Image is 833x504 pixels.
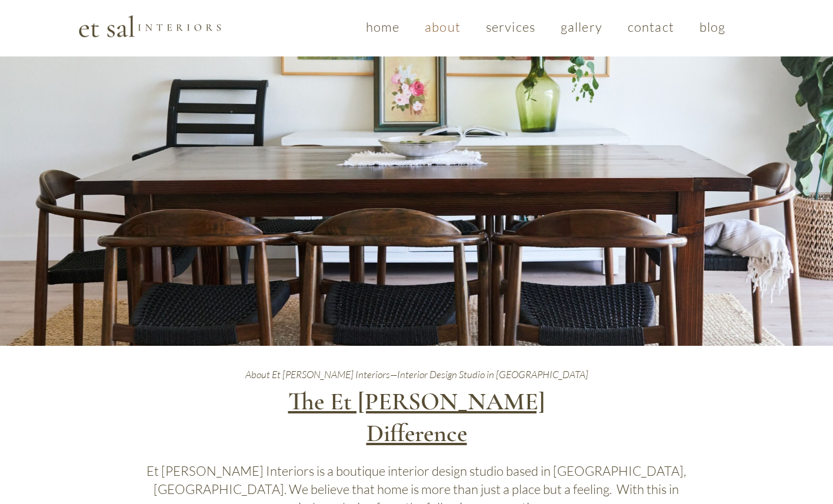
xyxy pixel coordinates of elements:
a: contact [617,13,684,41]
a: blog [689,13,736,41]
span: gallery [561,19,602,35]
nav: Site [355,13,736,41]
span: blog [699,19,725,35]
a: gallery [550,13,612,41]
a: home [355,13,410,41]
span: services [486,19,535,35]
span: contact [628,19,674,35]
span: home [366,19,399,35]
span: The Et [PERSON_NAME] Difference [288,386,545,448]
img: Et Sal Logo [78,14,222,38]
span: about [425,19,461,35]
a: about [415,13,471,41]
span: About Et [PERSON_NAME] Interiors—Interior Design Studio in [GEOGRAPHIC_DATA] [245,368,588,380]
a: services [475,13,545,41]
